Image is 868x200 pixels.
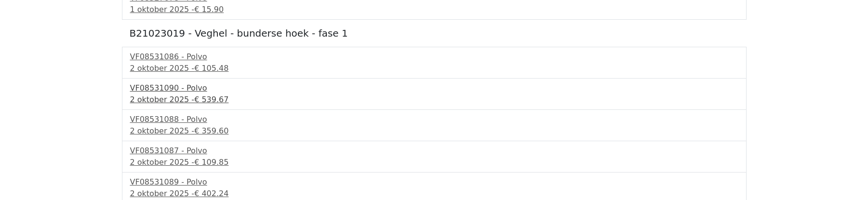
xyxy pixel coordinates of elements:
div: VF08531089 - Polvo [130,176,738,188]
h5: B21023019 - Veghel - bunderse hoek - fase 1 [130,27,739,39]
div: 2 oktober 2025 - [130,125,738,137]
a: VF08531086 - Polvo2 oktober 2025 -€ 105.48 [130,51,738,74]
div: 2 oktober 2025 - [130,63,738,74]
div: VF08531088 - Polvo [130,114,738,125]
div: VF08531087 - Polvo [130,145,738,157]
a: VF08531089 - Polvo2 oktober 2025 -€ 402.24 [130,176,738,200]
a: VF08531090 - Polvo2 oktober 2025 -€ 539.67 [130,82,738,106]
a: VF08531087 - Polvo2 oktober 2025 -€ 109.85 [130,145,738,168]
div: 1 oktober 2025 - [130,4,738,15]
div: VF08531090 - Polvo [130,82,738,94]
div: 2 oktober 2025 - [130,94,738,106]
span: € 109.85 [194,158,228,167]
div: 2 oktober 2025 - [130,188,738,200]
span: € 359.60 [194,126,228,135]
div: VF08531086 - Polvo [130,51,738,63]
a: VF08531088 - Polvo2 oktober 2025 -€ 359.60 [130,114,738,137]
span: € 105.48 [194,64,228,73]
span: € 402.24 [194,189,228,198]
span: € 15.90 [194,5,224,14]
div: 2 oktober 2025 - [130,157,738,168]
span: € 539.67 [194,95,228,104]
